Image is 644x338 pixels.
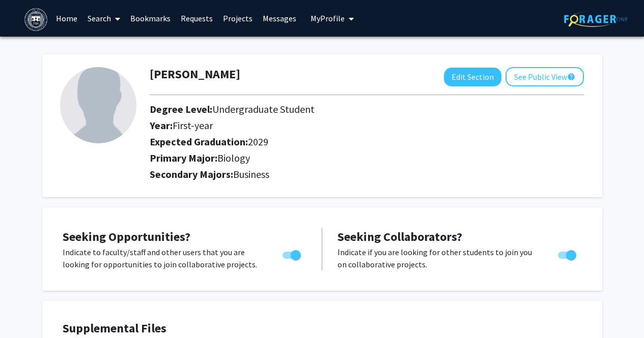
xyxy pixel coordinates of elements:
a: Projects [218,1,258,36]
span: My Profile [311,13,345,23]
h2: Expected Graduation: [150,136,527,148]
button: Edit Section [444,68,501,86]
span: 2029 [248,135,268,148]
div: Toggle [278,246,306,261]
img: Profile Picture [60,67,136,143]
span: Seeking Collaborators? [338,229,462,244]
button: See Public View [506,67,584,86]
h4: Supplemental Files [63,321,582,336]
p: Indicate to faculty/staff and other users that you are looking for opportunities to join collabor... [63,246,263,270]
span: Biology [217,151,250,164]
img: Brandeis University Logo [24,8,47,31]
a: Messages [258,1,301,36]
h2: Primary Major: [150,152,584,164]
span: Seeking Opportunities? [63,229,190,244]
h2: Secondary Majors: [150,168,584,180]
a: Home [51,1,82,36]
mat-icon: help [567,71,575,83]
p: Indicate if you are looking for other students to join you on collaborative projects. [338,246,539,270]
a: Search [82,1,125,36]
img: ForagerOne Logo [564,11,628,27]
span: Undergraduate Student [212,103,315,115]
span: Business [233,168,269,180]
h2: Degree Level: [150,103,527,115]
iframe: Chat [8,292,43,330]
h2: Year: [150,119,527,132]
a: Requests [176,1,218,36]
div: Toggle [554,246,582,261]
h1: [PERSON_NAME] [150,67,240,82]
span: First-year [173,119,213,132]
a: Bookmarks [125,1,176,36]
